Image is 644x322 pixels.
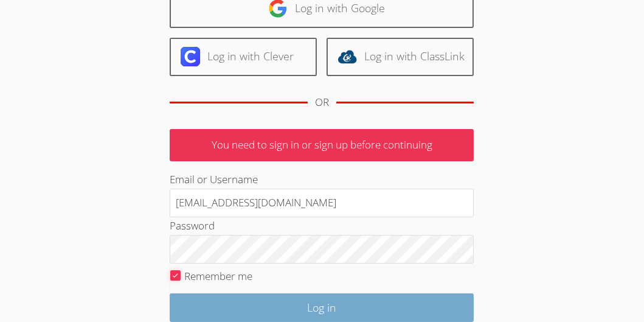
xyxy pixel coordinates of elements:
label: Email or Username [170,172,258,186]
label: Password [170,219,215,233]
img: classlink-logo-d6bb404cc1216ec64c9a2012d9dc4662098be43eaf13dc465df04b49fa7ab582.svg [338,47,357,66]
img: clever-logo-6eab21bc6e7a338710f1a6ff85c0baf02591cd810cc4098c63d3a4b26e2feb20.svg [181,47,200,66]
p: You need to sign in or sign up before continuing [170,129,474,161]
input: Log in [170,293,474,322]
label: Remember me [184,269,252,283]
div: OR [315,94,329,111]
a: Log in with Clever [170,38,317,76]
a: Log in with ClassLink [327,38,474,76]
